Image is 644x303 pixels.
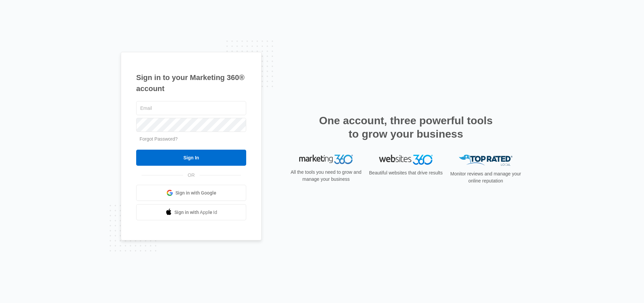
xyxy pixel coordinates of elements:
[448,170,523,184] p: Monitor reviews and manage your online reputation
[136,185,246,201] a: Sign in with Google
[183,172,200,179] span: OR
[379,155,433,164] img: Websites 360
[136,204,246,220] a: Sign in with Apple Id
[459,155,513,166] img: Top Rated Local
[288,169,364,183] p: All the tools you need to grow and manage your business
[175,190,216,197] span: Sign in with Google
[140,136,178,142] a: Forgot Password?
[136,150,246,166] input: Sign In
[136,101,246,115] input: Email
[136,72,246,94] h1: Sign in to your Marketing 360® account
[174,209,217,216] span: Sign in with Apple Id
[299,155,353,164] img: Marketing 360
[368,169,443,176] p: Beautiful websites that drive results
[317,114,495,141] h2: One account, three powerful tools to grow your business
